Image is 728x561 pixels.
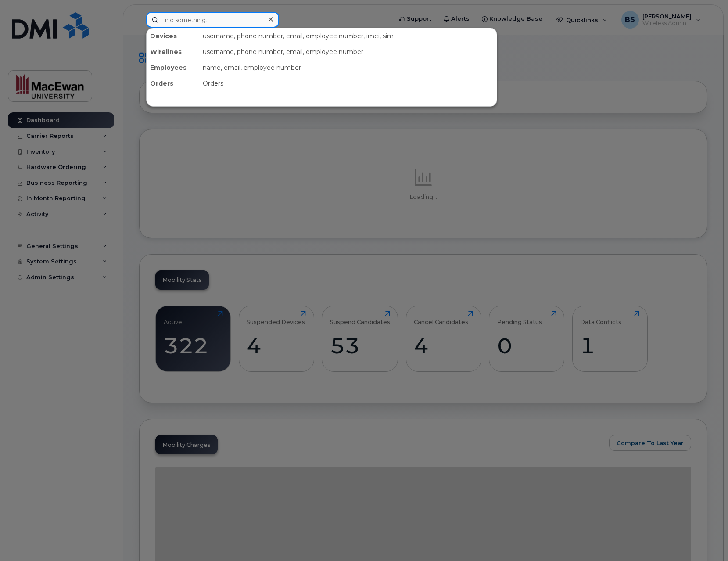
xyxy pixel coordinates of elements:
div: Devices [147,28,199,44]
div: name, email, employee number [199,60,497,76]
div: Wirelines [147,44,199,60]
div: Orders [147,76,199,91]
div: username, phone number, email, employee number [199,44,497,60]
div: Employees [147,60,199,76]
div: username, phone number, email, employee number, imei, sim [199,28,497,44]
div: Orders [199,76,497,91]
